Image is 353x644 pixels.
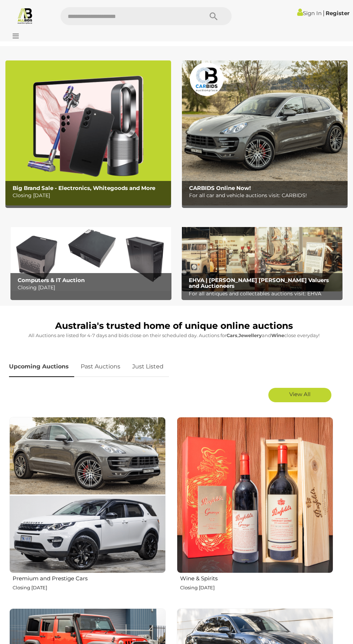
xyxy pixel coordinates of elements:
[271,332,284,338] strong: Wine
[176,417,333,603] a: Wine & Spirits Closing [DATE]
[182,60,348,205] a: CARBIDS Online Now! CARBIDS Online Now! For all car and vehicle auctions visit: CARBIDS!
[75,356,126,377] a: Past Auctions
[189,277,329,290] b: EHVA | [PERSON_NAME] [PERSON_NAME] Valuers and Auctioneers
[238,332,262,338] strong: Jewellery
[13,574,166,582] h2: Premium and Prestige Cars
[9,356,74,377] a: Upcoming Auctions
[9,417,166,603] a: Premium and Prestige Cars Closing [DATE]
[11,220,171,291] img: Computers & IT Auction
[177,417,333,573] img: Wine & Spirits
[297,10,322,17] a: Sign In
[180,574,333,582] h2: Wine & Spirits
[182,60,348,205] img: CARBIDS Online Now!
[9,417,166,573] img: Premium and Prestige Cars
[189,289,339,298] p: For all antiques and collectables auctions visit: EHVA
[127,356,169,377] a: Just Listed
[13,185,155,191] b: Big Brand Sale - Electronics, Whitegoods and More
[9,331,339,340] p: All Auctions are listed for 4-7 days and bids close on their scheduled day. Auctions for , and cl...
[18,277,85,284] b: Computers & IT Auction
[196,7,232,25] button: Search
[323,9,325,17] span: |
[268,388,331,402] a: View All
[182,220,342,291] a: EHVA | Evans Hastings Valuers and Auctioneers EHVA | [PERSON_NAME] [PERSON_NAME] Valuers and Auct...
[189,185,251,191] b: CARBIDS Online Now!
[289,391,310,398] span: View All
[17,7,33,24] img: Allbids.com.au
[182,220,342,291] img: EHVA | Evans Hastings Valuers and Auctioneers
[180,584,333,592] p: Closing [DATE]
[5,60,171,205] img: Big Brand Sale - Electronics, Whitegoods and More
[13,191,168,200] p: Closing [DATE]
[326,10,349,17] a: Register
[189,191,344,200] p: For all car and vehicle auctions visit: CARBIDS!
[13,584,166,592] p: Closing [DATE]
[9,321,339,331] h1: Australia's trusted home of unique online auctions
[5,60,171,205] a: Big Brand Sale - Electronics, Whitegoods and More Big Brand Sale - Electronics, Whitegoods and Mo...
[227,332,237,338] strong: Cars
[18,283,168,292] p: Closing [DATE]
[11,220,171,291] a: Computers & IT Auction Computers & IT Auction Closing [DATE]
